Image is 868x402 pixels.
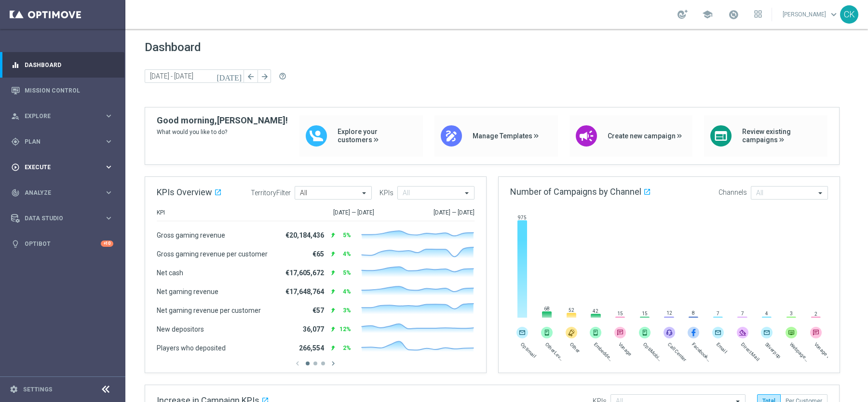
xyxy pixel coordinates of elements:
[11,231,113,256] div: Optibot
[25,139,104,145] span: Plan
[11,214,104,223] div: Data Studio
[11,137,104,146] div: Plan
[828,9,839,20] span: keyboard_arrow_down
[11,240,114,248] button: lightbulb Optibot +10
[782,7,840,22] a: [PERSON_NAME]keyboard_arrow_down
[25,215,104,221] span: Data Studio
[11,163,20,172] i: play_circle_outline
[10,385,18,394] i: settings
[702,9,713,20] span: school
[11,78,113,103] div: Mission Control
[11,112,104,121] div: Explore
[11,112,114,120] button: person_search Explore keyboard_arrow_right
[101,241,113,247] div: +10
[11,112,20,121] i: person_search
[25,78,113,103] a: Mission Control
[104,162,113,172] i: keyboard_arrow_right
[840,5,858,24] div: CK
[25,113,104,119] span: Explore
[11,61,114,69] button: equalizer Dashboard
[11,189,114,197] button: track_changes Analyze keyboard_arrow_right
[104,111,113,121] i: keyboard_arrow_right
[25,52,113,78] a: Dashboard
[11,61,20,69] i: equalizer
[25,164,104,170] span: Execute
[104,137,113,146] i: keyboard_arrow_right
[23,387,53,392] a: Settings
[11,163,104,172] div: Execute
[11,188,20,197] i: track_changes
[25,231,101,256] a: Optibot
[25,190,104,196] span: Analyze
[11,87,114,94] button: Mission Control
[11,52,113,78] div: Dashboard
[11,138,114,146] button: gps_fixed Plan keyboard_arrow_right
[11,188,104,197] div: Analyze
[11,214,114,222] button: Data Studio keyboard_arrow_right
[104,214,113,223] i: keyboard_arrow_right
[104,188,113,197] i: keyboard_arrow_right
[11,240,20,248] i: lightbulb
[11,137,20,146] i: gps_fixed
[11,163,114,171] button: play_circle_outline Execute keyboard_arrow_right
